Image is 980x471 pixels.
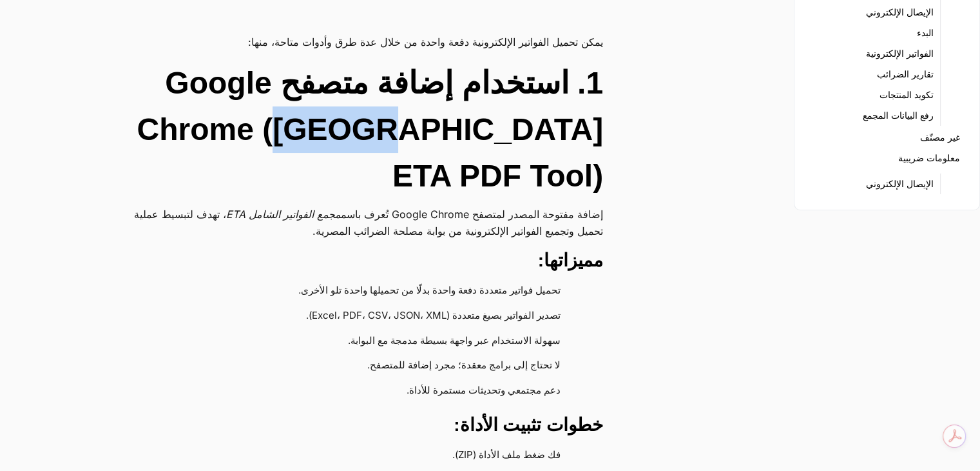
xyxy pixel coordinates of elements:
[879,86,934,104] a: تكويد المنتجات
[866,45,934,63] a: الفواتير الإلكترونية
[119,443,577,468] li: فك ضغط ملف الأداة (ZIP).
[106,206,603,239] p: إضافة مفتوحة المصدر لمتصفح Google Chrome تُعرف باسم ، تهدف لتبسيط عملية تحميل وتجميع الفواتير الإ...
[877,65,934,83] a: تقارير الضرائب
[920,128,960,146] a: غير مصنّف
[917,24,934,42] a: البدء
[119,354,577,379] li: لا تحتاج إلى برامج معقدة؛ مجرد إضافة للمتصفح.
[106,60,603,199] h2: 1. استخدام إضافة متصفح Google Chrome ([GEOGRAPHIC_DATA] ETA PDF Tool)
[106,34,603,50] p: يمكن تحميل الفواتير الإلكترونية دفعة واحدة من خلال عدة طرق وأدوات متاحة، منها:
[863,106,934,125] a: رفع البيانات المجمع
[119,279,577,304] li: تحميل فواتير متعددة دفعة واحدة بدلًا من تحميلها واحدة تلو الأخرى.
[866,3,934,21] a: الإيصال الإلكتروني
[898,149,960,167] a: معلومات ضريبية
[866,175,934,193] a: الإيصال الإلكتروني
[119,329,577,354] li: سهولة الاستخدام عبر واجهة بسيطة مدمجة مع البوابة.
[119,304,577,329] li: تصدير الفواتير بصيغ متعددة (Excel، PDF، CSV، JSON، XML).
[106,249,603,272] h3: مميزاتها:
[226,208,341,221] em: مجمع الفواتير الشامل ETA
[106,414,603,437] h3: خطوات تثبيت الأداة:
[119,379,577,404] li: دعم مجتمعي وتحديثات مستمرة للأداة.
